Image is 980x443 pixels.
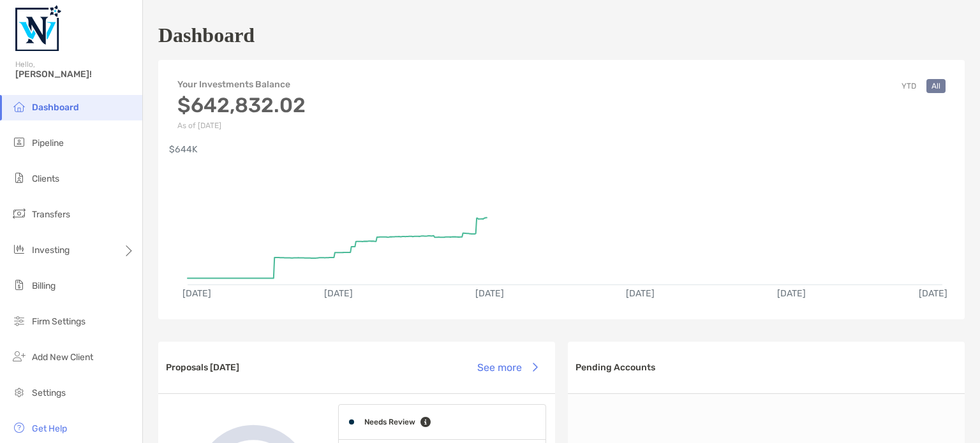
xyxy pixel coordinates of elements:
text: [DATE] [626,288,655,299]
p: As of [DATE] [177,121,306,130]
span: Get Help [32,423,67,434]
img: investing icon [11,242,27,257]
h4: Your Investments Balance [177,79,306,90]
span: Settings [32,388,66,398]
button: All [926,79,946,93]
img: get-help icon [11,420,27,435]
img: billing icon [11,277,27,293]
span: Dashboard [32,102,79,113]
img: transfers icon [11,206,27,221]
text: [DATE] [919,288,947,299]
text: [DATE] [475,288,504,299]
img: Zoe Logo [15,5,61,51]
span: Billing [32,280,56,291]
h3: $642,832.02 [177,93,306,117]
img: add_new_client icon [11,349,27,364]
span: Pipeline [32,138,64,149]
span: Add New Client [32,352,93,363]
span: Clients [32,173,59,184]
button: See more [467,353,547,381]
span: Firm Settings [32,316,85,327]
button: YTD [896,79,921,93]
text: [DATE] [324,288,353,299]
text: $644K [169,144,198,155]
h3: Proposals [DATE] [166,362,239,373]
img: firm-settings icon [11,313,27,328]
h4: Needs Review [364,418,415,426]
img: clients icon [11,170,27,185]
img: settings icon [11,384,27,400]
span: Transfers [32,209,70,220]
h3: Pending Accounts [575,362,655,373]
img: dashboard icon [11,99,27,114]
span: [PERSON_NAME]! [15,69,135,80]
text: [DATE] [777,288,806,299]
img: pipeline icon [11,134,27,150]
span: Investing [32,245,70,256]
h1: Dashboard [158,24,255,47]
text: [DATE] [182,288,211,299]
